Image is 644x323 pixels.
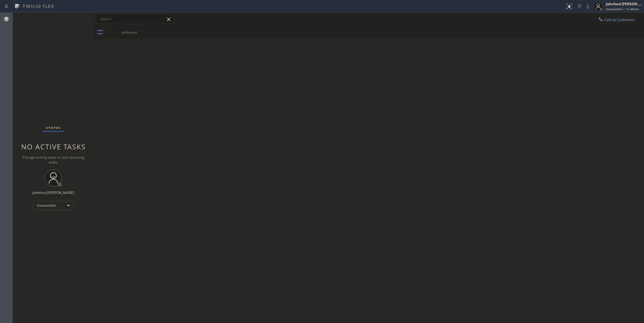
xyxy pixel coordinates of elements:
[23,155,84,165] span: Change activity state to start receiving tasks.
[606,1,642,6] div: Johnford [PERSON_NAME]
[96,14,174,24] input: Search
[46,126,61,130] span: Status
[594,14,638,25] button: Call to Customer
[584,2,592,10] button: Mute
[107,30,151,34] div: outbound
[604,17,635,22] span: Call to Customer
[33,201,74,210] div: Unavailable
[21,142,86,151] span: No active tasks
[32,190,74,195] div: Johnford [PERSON_NAME]
[606,7,639,11] span: Unavailable | 1h 44min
